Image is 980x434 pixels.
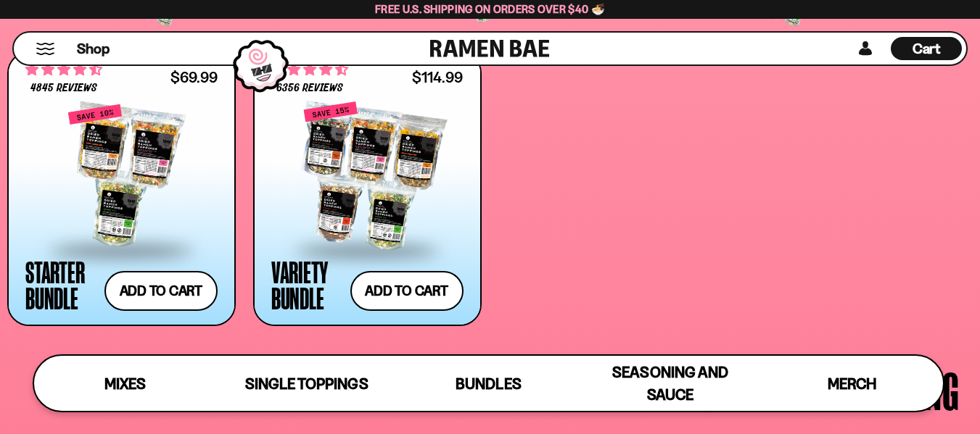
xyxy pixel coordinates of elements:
[815,364,960,417] span: Seasoning
[77,37,110,60] a: Shop
[36,43,55,55] button: Mobile Menu Trigger
[7,51,236,326] a: 4.71 stars 4845 reviews $69.99 Starter Bundle Add to cart
[276,83,343,94] span: 6356 reviews
[104,271,218,311] button: Add to cart
[30,83,97,94] span: 4845 reviews
[25,259,97,311] div: Starter Bundle
[170,70,218,84] div: $69.99
[398,356,580,411] a: Bundles
[245,375,368,393] span: Single Toppings
[580,356,762,411] a: Seasoning and Sauce
[761,356,943,411] a: Merch
[913,40,941,57] span: Cart
[104,375,146,393] span: Mixes
[412,70,463,84] div: $114.99
[375,2,605,16] span: Free U.S. Shipping on Orders over $40 🍜
[77,39,110,59] span: Shop
[271,259,343,311] div: Variety Bundle
[34,356,216,411] a: Mixes
[216,356,398,411] a: Single Toppings
[350,271,464,311] button: Add to cart
[612,363,728,404] span: Seasoning and Sauce
[456,375,521,393] span: Bundles
[828,375,876,393] span: Merch
[253,51,482,326] a: 4.63 stars 6356 reviews $114.99 Variety Bundle Add to cart
[891,33,962,64] div: Cart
